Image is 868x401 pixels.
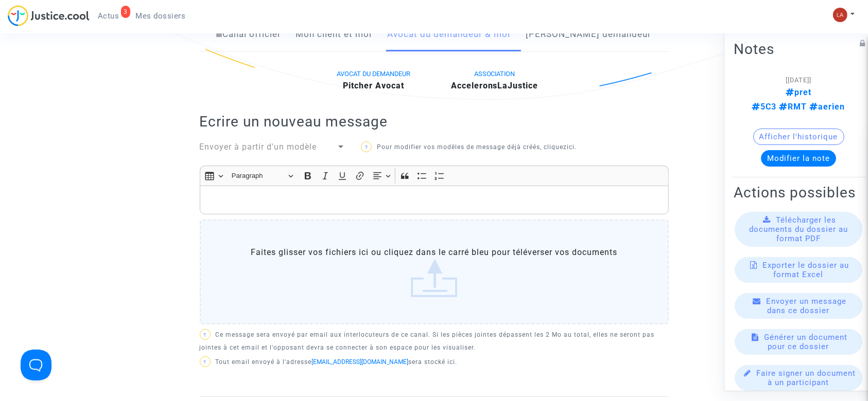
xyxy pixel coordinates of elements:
span: RMT [777,102,807,112]
span: ASSOCIATION [474,70,515,78]
a: [PERSON_NAME] demandeur [526,17,652,51]
span: ? [365,144,368,150]
span: Exporter le dossier au format Excel [763,261,849,279]
span: Faire signer un document à un participant [756,369,856,387]
b: Pitcher Avocat [343,81,404,90]
span: Générer un document pour ce dossier [765,333,848,351]
a: [EMAIL_ADDRESS][DOMAIN_NAME] [312,358,409,366]
span: pret [786,87,811,97]
p: Ce message sera envoyé par email aux interlocuteurs de ce canal. Si les pièces jointes dépassent ... [200,329,669,354]
span: AVOCAT DU DEMANDEUR [337,70,410,78]
a: Avocat du demandeur & moi [388,17,511,51]
div: Editor toolbar [200,166,669,186]
a: 3Actus [90,8,128,24]
p: Tout email envoyé à l'adresse sera stocké ici. [200,356,669,369]
a: ici [567,143,575,151]
span: ? [203,332,206,338]
button: Modifier la note [761,150,836,167]
span: Mes dossiers [136,11,186,21]
span: aerien [807,102,845,112]
img: jc-logo.svg [8,5,90,26]
h2: Notes [734,40,863,58]
span: 5C3 [752,102,777,112]
h2: Actions possibles [734,184,863,202]
div: 3 [121,6,130,18]
h2: Ecrire un nouveau message [200,113,669,131]
button: Afficher l'historique [753,129,844,145]
div: Rich Text Editor, main [200,186,669,214]
span: Paragraph [232,170,285,182]
a: Mes dossiers [128,8,194,24]
span: [[DATE]] [786,76,811,84]
a: Canal officiel [217,17,281,51]
span: Actus [98,11,119,21]
span: Envoyer à partir d'un modèle [200,142,317,152]
p: Pour modifier vos modèles de message déjà créés, cliquez . [361,141,588,154]
button: Paragraph [227,168,298,184]
span: Télécharger les documents du dossier au format PDF [749,215,848,243]
iframe: Help Scout Beacon - Open [21,350,51,380]
a: Mon client et moi [296,17,372,51]
span: Envoyer un message dans ce dossier [767,297,847,315]
b: AcceleronsLaJustice [451,81,539,90]
img: 3f9b7d9779f7b0ffc2b90d026f0682a9 [833,8,847,22]
span: ? [203,359,206,365]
